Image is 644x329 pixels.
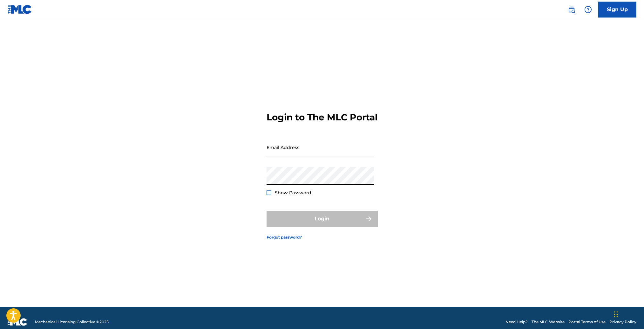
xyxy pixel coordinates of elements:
[8,318,27,326] img: logo
[35,319,109,325] span: Mechanical Licensing Collective © 2025
[568,319,606,325] a: Portal Terms of Use
[275,190,311,196] span: Show Password
[582,3,594,16] div: Help
[505,319,528,325] a: Need Help?
[612,298,644,329] div: Widget chat
[598,2,636,18] a: Sign Up
[612,298,644,329] iframe: Chat Widget
[614,305,618,324] div: Trascina
[267,112,377,123] h3: Login to The MLC Portal
[609,319,636,325] a: Privacy Policy
[584,6,592,13] img: help
[267,234,302,240] a: Forgot password?
[8,5,32,14] img: MLC Logo
[565,3,578,16] a: Public Search
[532,319,565,325] a: The MLC Website
[568,6,575,13] img: search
